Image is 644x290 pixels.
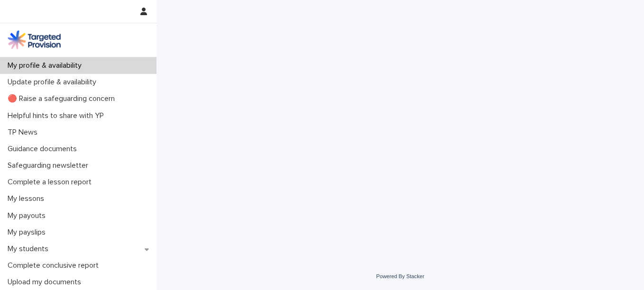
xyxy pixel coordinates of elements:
[4,178,99,187] p: Complete a lesson report
[4,194,52,203] p: My lessons
[4,78,104,87] p: Update profile & availability
[8,30,61,49] img: M5nRWzHhSzIhMunXDL62
[4,61,89,70] p: My profile & availability
[4,94,122,103] p: 🔴 Raise a safeguarding concern
[4,145,84,154] p: Guidance documents
[4,128,45,137] p: TP News
[4,245,56,254] p: My students
[4,261,106,270] p: Complete conclusive report
[4,211,53,220] p: My payouts
[4,111,111,120] p: Helpful hints to share with YP
[4,228,53,237] p: My payslips
[4,161,96,170] p: Safeguarding newsletter
[376,273,424,279] a: Powered By Stacker
[4,278,89,287] p: Upload my documents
